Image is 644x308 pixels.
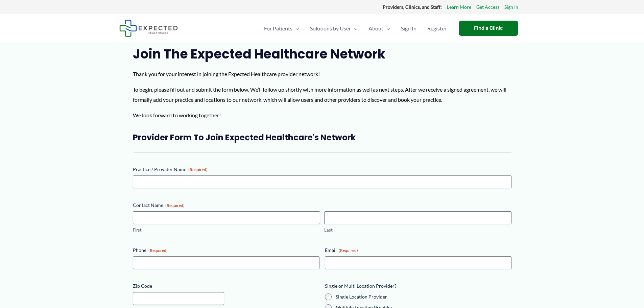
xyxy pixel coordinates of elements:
[447,3,471,11] a: Learn More
[305,17,363,40] a: Solutions by UserMenu Toggle
[133,283,152,289] legend: Zip Code
[119,20,178,37] img: Expected Healthcare Logo - side, dark font, small
[401,17,416,40] span: Sign In
[368,17,383,40] span: About
[133,166,511,173] label: Practice / Provider Name
[259,17,305,40] a: For PatientsMenu Toggle
[351,17,358,40] span: Menu Toggle
[396,17,422,40] a: Sign In
[133,227,320,233] label: First
[264,17,292,40] span: For Patients
[422,17,452,40] a: Register
[383,17,390,40] span: Menu Toggle
[148,248,168,253] span: (Required)
[325,247,511,254] label: Email
[339,248,358,253] span: (Required)
[133,69,511,79] p: Thank you for your interest in joining the Expected Healthcare provider network!
[336,293,511,300] label: Single Location Provider
[459,21,518,36] a: Find a Clinic
[133,46,511,62] h2: Join the Expected Healthcare Network
[427,17,447,40] span: Register
[504,3,518,11] a: Sign In
[165,203,185,208] span: (Required)
[133,247,319,254] label: Phone
[133,132,511,143] h3: Provider Form to Join Expected Healthcare's Network
[133,110,511,120] p: We look forward to working together!
[292,17,299,40] span: Menu Toggle
[133,85,511,104] p: To begin, please fill out and submit the form below. We’ll follow up shortly with more informatio...
[310,17,351,40] span: Solutions by User
[324,227,511,233] label: Last
[325,283,397,289] legend: Single or Multi Location Provider?
[188,167,208,172] span: (Required)
[133,202,185,209] legend: Contact Name
[383,4,442,10] strong: Providers, Clinics, and Staff:
[259,17,452,40] nav: Primary Site Navigation
[363,17,396,40] a: AboutMenu Toggle
[476,3,499,11] a: Get Access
